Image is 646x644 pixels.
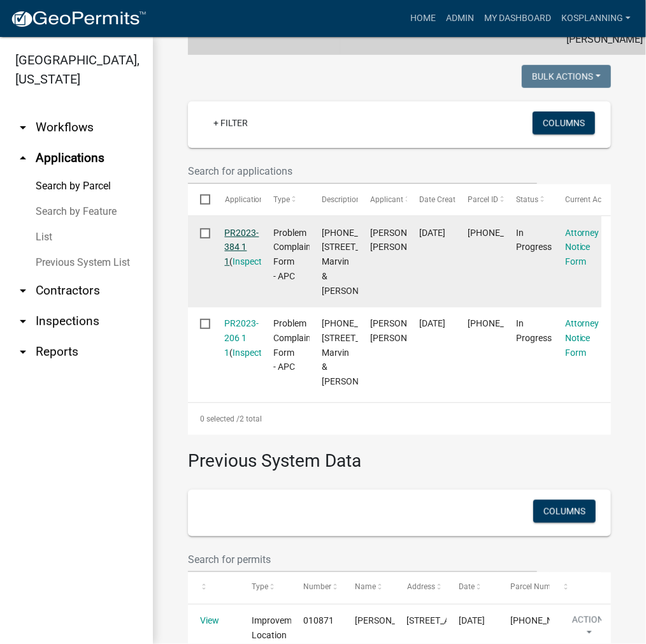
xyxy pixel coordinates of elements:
datatable-header-cell: Applicant [358,184,406,215]
button: Bulk Actions [522,65,611,88]
div: ( ) [225,316,249,360]
input: Search for permits [188,546,537,573]
span: Name [355,583,377,592]
a: Attorney Notice Form [565,318,599,358]
div: ( ) [225,226,249,269]
i: arrow_drop_down [15,120,31,135]
button: Columns [533,500,596,523]
datatable-header-cell: Date Created [407,184,456,215]
span: 010871 [303,615,334,626]
datatable-header-cell: Address [395,573,447,603]
a: PR2023-206 1 1 [225,318,259,358]
button: Columns [533,112,595,135]
a: Admin [441,6,479,31]
span: MARVIS WHITEHEAD [355,615,424,626]
i: arrow_drop_down [15,344,31,360]
a: + Filter [203,112,258,135]
div: 2 total [188,403,611,435]
a: Inspections [233,256,279,267]
datatable-header-cell: Date [447,573,498,603]
datatable-header-cell: Parcel Number [498,573,550,603]
i: arrow_drop_down [15,283,31,298]
a: Inspections [233,348,279,358]
a: PR2023-384 1 1 [225,228,259,267]
span: Status [517,195,539,204]
datatable-header-cell: Parcel ID [456,184,504,215]
span: Parcel Number [510,583,562,592]
span: Problem Complaint Form - APC [273,228,314,281]
span: 017-036-126 [468,228,543,238]
i: arrow_drop_up [15,150,31,166]
datatable-header-cell: Type [240,573,291,603]
datatable-header-cell: Type [261,184,310,215]
datatable-header-cell: Name [343,573,394,603]
a: Home [405,6,441,31]
datatable-header-cell: Application Number [212,184,261,215]
span: Address [407,583,435,592]
span: Type [273,195,290,204]
span: Application Number [225,195,294,204]
input: Search for applications [188,158,537,184]
datatable-header-cell: Number [291,573,343,603]
span: Current Activity [565,195,618,204]
span: 5935 S WOODLAND LN [407,615,485,626]
span: Lee Ann Taylor [371,318,439,343]
datatable-header-cell: Description [310,184,358,215]
span: Problem Complaint Form - APC [273,318,314,372]
datatable-header-cell: Current Activity [553,184,601,215]
span: 8/1/2001 [459,615,485,626]
a: kosplanning [556,6,636,31]
span: 017-036-126, 5935 S WOODLAND LN, Whitehead Marvin & Mavis [322,228,400,296]
datatable-header-cell: Select [188,184,212,215]
span: 017-036-126, 5935 S WOODLAND LN, Whitehead Marvin & Mavis [322,318,400,386]
a: Attorney Notice Form [565,228,599,267]
span: In Progress [517,318,552,343]
i: arrow_drop_down [15,314,31,329]
span: Lee Ann Taylor [371,228,439,252]
span: Date Created [419,195,464,204]
span: Description [322,195,361,204]
span: Parcel ID [468,195,498,204]
h3: Previous System Data [188,435,611,474]
span: 0 selected / [200,414,240,423]
span: 06/19/2023 [419,318,445,328]
a: View [200,615,219,626]
span: 017-036-126 [510,615,585,626]
datatable-header-cell: Status [504,184,552,215]
span: In Progress [517,228,552,252]
span: Date [459,583,475,592]
span: 017-036-126 [468,318,543,328]
span: 11/28/2023 [419,228,445,238]
span: Number [303,583,331,592]
span: Applicant [371,195,404,204]
a: My Dashboard [479,6,556,31]
span: Type [252,583,268,592]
